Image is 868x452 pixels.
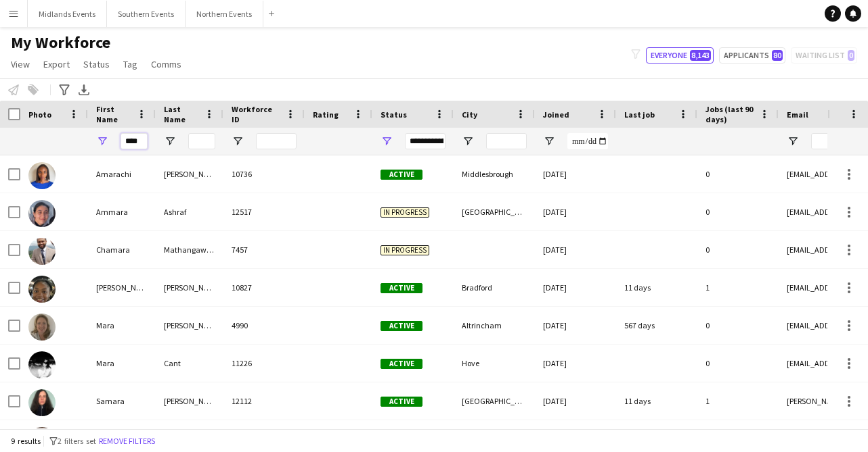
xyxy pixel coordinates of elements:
span: Last Name [164,104,199,124]
span: Active [381,359,422,369]
button: Open Filter Menu [462,135,474,147]
div: 11 days [616,382,697,420]
div: Mara [88,345,156,382]
app-action-btn: Advanced filters [56,82,72,98]
input: Workforce ID Filter Input [256,133,297,149]
button: Open Filter Menu [381,135,393,147]
div: 0 [697,307,779,344]
span: My Workforce [11,32,110,53]
span: Photo [28,109,51,120]
div: Middlesbrough [454,155,535,193]
div: 10827 [223,269,305,306]
button: Remove filters [96,434,158,449]
div: [DATE] [535,231,616,268]
span: Export [43,58,70,70]
div: Chamara [88,231,156,268]
span: Comms [151,58,181,70]
button: Southern Events [107,1,186,27]
input: Joined Filter Input [567,133,608,149]
button: Open Filter Menu [232,135,244,147]
button: Open Filter Menu [164,135,176,147]
div: 0 [697,155,779,193]
input: City Filter Input [486,133,527,149]
img: Mara Cant [28,351,56,378]
a: View [5,55,35,73]
div: [GEOGRAPHIC_DATA] [454,382,535,420]
div: 0 [697,231,779,268]
div: Mara [88,307,156,344]
div: 11 days [616,269,697,306]
span: Joined [543,109,569,120]
div: Amarachi [88,155,156,193]
div: 0 [697,345,779,382]
span: In progress [381,245,429,255]
img: Mara Bridgeman [28,313,56,341]
input: First Name Filter Input [121,133,148,149]
button: Applicants80 [719,47,785,64]
div: [DATE] [535,155,616,193]
app-action-btn: Export XLSX [76,82,92,98]
div: [GEOGRAPHIC_DATA] [454,193,535,230]
span: Active [381,321,422,331]
a: Export [38,55,75,73]
div: [DATE] [535,345,616,382]
span: Jobs (last 90 days) [706,104,754,124]
div: [DATE] [535,269,616,306]
span: In progress [381,207,429,218]
span: First Name [96,104,131,124]
a: Tag [118,55,143,73]
button: Everyone8,143 [646,47,714,64]
button: Midlands Events [28,1,107,27]
button: Northern Events [186,1,263,27]
div: 11226 [223,345,305,382]
span: Last job [624,109,655,120]
div: 567 days [616,307,697,344]
img: Samara Nichols [28,389,56,416]
div: 1 [697,382,779,420]
a: Status [78,55,115,73]
span: Active [381,397,422,407]
div: 12112 [223,382,305,420]
div: [PERSON_NAME] [156,307,223,344]
span: View [11,58,30,70]
div: Mathangaweera [156,231,223,268]
div: [PERSON_NAME] [156,155,223,193]
div: Ashraf [156,193,223,230]
div: 1 [697,269,779,306]
div: 12517 [223,193,305,230]
span: 2 filters set [58,436,96,446]
div: [PERSON_NAME] [156,382,223,420]
div: Cant [156,345,223,382]
span: Rating [313,109,339,120]
div: [DATE] [535,193,616,230]
div: Altrincham [454,307,535,344]
button: Open Filter Menu [96,135,108,147]
div: Ammara [88,193,156,230]
span: 80 [772,50,783,61]
a: Comms [146,55,187,73]
button: Open Filter Menu [543,135,555,147]
span: City [462,109,477,120]
span: Workforce ID [232,104,280,124]
div: [DATE] [535,307,616,344]
span: Email [787,109,808,120]
img: Ammara Ashraf [28,200,56,227]
img: Chamara Mathangaweera [28,238,56,265]
div: 0 [697,193,779,230]
span: 8,143 [690,50,711,61]
img: Kamara Thompson [28,276,56,303]
div: 4990 [223,307,305,344]
img: Amarachi Njoku [28,162,56,189]
span: Status [381,109,407,120]
div: [PERSON_NAME] [88,269,156,306]
div: [DATE] [535,382,616,420]
div: Hove [454,345,535,382]
div: Bradford [454,269,535,306]
div: 7457 [223,231,305,268]
span: Active [381,283,422,293]
div: Samara [88,382,156,420]
div: [PERSON_NAME] [156,269,223,306]
button: Open Filter Menu [787,135,799,147]
div: 10736 [223,155,305,193]
span: Status [83,58,110,70]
